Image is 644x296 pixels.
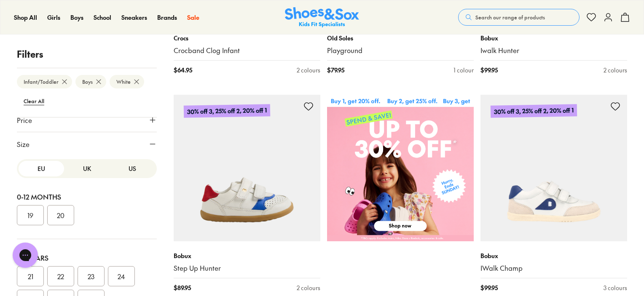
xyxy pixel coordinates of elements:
[17,253,157,263] div: 1-3 Years
[480,264,627,273] a: IWalk Champ
[187,13,199,22] a: Sale
[70,13,83,22] a: Boys
[285,7,359,28] img: SNS_Logo_Responsive.svg
[174,34,320,43] p: Crocs
[327,34,474,43] p: Old Soles
[17,139,30,149] span: Size
[121,13,147,22] a: Sneakers
[17,192,157,202] div: 0-12 Months
[17,266,44,286] button: 21
[297,283,320,292] div: 2 colours
[8,240,42,271] iframe: Gorgias live chat messenger
[174,251,320,260] p: Bobux
[458,9,580,26] button: Search our range of products
[327,46,474,55] a: Playground
[19,161,64,176] button: EU
[491,104,577,118] p: 30% off 3, 25% off 2, 20% off 1
[110,75,144,88] btn: White
[17,75,72,88] btn: Infant/Toddler
[480,34,627,43] p: Bobux
[78,266,105,286] button: 23
[17,108,157,132] button: Price
[64,161,110,176] button: UK
[47,266,74,286] button: 22
[604,66,627,75] div: 2 colours
[14,13,37,22] a: Shop All
[110,161,155,176] button: US
[108,266,135,286] button: 24
[157,13,177,22] a: Brands
[75,75,106,88] btn: Boys
[17,132,157,156] button: Size
[297,66,320,75] div: 2 colours
[174,95,320,241] a: 30% off 3, 25% off 2, 20% off 1
[174,264,320,273] a: Step Up Hunter
[174,283,191,292] span: $ 89.95
[604,283,627,292] div: 3 colours
[480,251,627,260] p: Bobux
[480,95,627,241] a: 30% off 3, 25% off 2, 20% off 1
[94,13,111,22] a: School
[17,93,51,109] btn: Clear All
[480,283,498,292] span: $ 99.95
[17,115,32,125] span: Price
[480,46,627,55] a: Iwalk Hunter
[174,66,192,75] span: $ 64.95
[285,7,359,28] a: Shoes & Sox
[47,205,74,225] button: 20
[480,66,498,75] span: $ 99.95
[184,104,270,118] p: 30% off 3, 25% off 2, 20% off 1
[17,205,44,225] button: 19
[453,66,474,75] div: 1 colour
[327,66,344,75] span: $ 79.95
[47,13,60,22] a: Girls
[17,47,157,61] p: Filters
[174,46,320,55] a: Crocband Clog Infant
[475,13,545,21] span: Search our range of products
[327,95,474,241] img: SNS_WEBASSETS_CategoryWidget_2560x2560_d4358fa4-32b4-4c90-932d-b6c75ae0f3ec.png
